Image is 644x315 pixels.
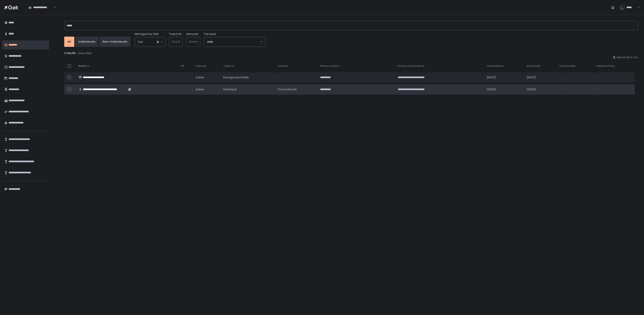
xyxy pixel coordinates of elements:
div: - [596,88,632,91]
div: 2 results [64,51,638,55]
div: [DATE] [487,76,522,79]
div: - [277,76,315,79]
div: Individual [223,88,272,91]
span: VIP [181,64,184,68]
div: - [596,76,632,79]
button: All [64,37,74,47]
label: Lifecycle [186,32,198,36]
div: - [559,88,591,91]
button: Non-Individuals [99,37,130,47]
span: Tax lead [277,64,288,68]
div: Non-Individuals [103,40,127,44]
span: Inactive Date [559,64,575,68]
div: Search for option [135,37,165,47]
input: Search for option [207,40,260,44]
span: Primary contact email [398,64,424,68]
button: Clear Selected [157,41,159,43]
span: Taxed as [223,64,234,68]
span: active [196,88,204,91]
div: - [559,76,591,79]
div: [DATE] [487,88,522,91]
div: Search for option [204,37,265,47]
span: Active Date [527,64,540,68]
div: Individuals [78,40,95,44]
span: Yes [138,40,143,44]
span: Tax Lead [204,32,216,36]
div: Search for option [26,3,56,12]
div: All [67,40,71,44]
span: Name [79,64,86,68]
span: Onboarded on [487,64,504,68]
div: Disregarded Entity [223,76,272,79]
div: Tziona Simchi [277,88,315,91]
button: Clear filter [78,51,92,55]
button: Export all to csv [613,55,638,59]
div: [DATE] [527,76,555,79]
div: Clear filter [78,51,92,55]
span: Select [189,40,198,44]
input: Search for option [143,40,156,44]
label: Taxed As [169,32,182,36]
div: [DATE] [527,88,555,91]
input: Search for option [53,5,53,10]
span: Preferred Filing [596,64,614,68]
button: Individuals [75,37,98,47]
span: Select [171,40,180,44]
span: Managed by Gelt [135,32,159,36]
span: active [196,76,204,79]
span: Primary contact [320,64,339,68]
span: Lifecycle [196,64,206,68]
